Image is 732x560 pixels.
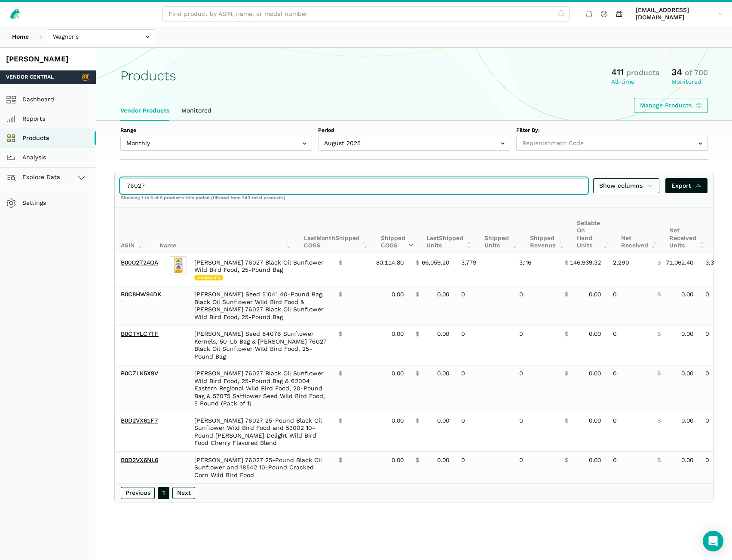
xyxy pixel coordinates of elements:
[681,417,693,425] span: 0.00
[589,330,601,338] span: 0.00
[9,172,60,183] span: Explore Data
[611,67,624,77] span: 411
[513,365,559,412] td: 0
[565,370,568,377] span: $
[121,487,155,499] a: Previous
[565,259,568,267] span: $
[339,330,342,338] span: $
[657,457,661,464] span: $
[636,6,715,21] span: [EMAIL_ADDRESS][DOMAIN_NAME]
[121,178,587,193] input: Search products...
[175,101,217,121] a: Monitored
[565,417,568,425] span: $
[120,127,312,134] label: Range
[565,291,568,298] span: $
[685,68,708,77] span: of 700
[615,207,663,254] th: Net Received: activate to sort column ascending
[392,457,404,464] span: 0.00
[416,370,419,377] span: $
[339,291,342,298] span: $
[671,78,708,86] div: Monitored
[437,330,449,338] span: 0.00
[188,412,333,452] td: [PERSON_NAME] 76027 25-Pound Black Oil Sunflower Wild Bird Food and 53002 10-Pound [PERSON_NAME] ...
[121,291,161,298] a: B0C8HW94DK
[6,54,90,64] div: [PERSON_NAME]
[663,207,711,254] th: Net Received Units: activate to sort column ascending
[437,291,449,298] span: 0.00
[416,417,419,425] span: $
[626,68,659,77] span: products
[513,254,559,286] td: 3,116
[6,73,54,81] span: Vendor Central
[162,6,570,21] input: Find product by ASIN, name, or model number
[611,78,659,86] div: All-time
[589,457,601,464] span: 0.00
[115,195,714,207] div: Showing 1 to 6 of 6 products this period (filtered from 243 total products)
[671,67,682,77] span: 34
[455,365,513,412] td: 0
[657,330,661,338] span: $
[437,417,449,425] span: 0.00
[316,234,335,241] span: Month
[121,259,158,266] a: B00O2T24OA
[703,531,723,551] div: Open Intercom Messenger
[524,207,571,254] th: Shipped Revenue: activate to sort column ascending
[339,370,342,377] span: $
[513,412,559,452] td: 0
[589,370,601,377] span: 0.00
[121,457,158,463] a: B0D2VX6NL6
[416,457,419,464] span: $
[589,417,601,425] span: 0.00
[634,98,708,113] a: Manage Products
[6,29,35,44] a: Home
[47,29,155,44] input: Wagner's
[194,275,223,281] span: Monitored
[516,127,708,134] label: Filter By:
[607,365,651,412] td: 0
[188,254,333,286] td: [PERSON_NAME] 76027 Black Oil Sunflower Wild Bird Food, 25-Pound Bag
[607,326,651,365] td: 0
[376,259,404,267] span: 80,114.80
[455,286,513,326] td: 0
[513,326,559,365] td: 0
[169,256,187,274] img: Wagner's 76027 Black Oil Sunflower Wild Bird Food, 25-Pound Bag
[657,291,661,298] span: $
[571,207,615,254] th: Sellable On Hand Units: activate to sort column ascending
[513,452,559,484] td: 0
[114,101,175,121] a: Vendor Products
[188,452,333,484] td: [PERSON_NAME] 76027 25-Pound Black Oil Sunflower and 18542 10-Pound Cracked Corn Wild Bird Food
[392,330,404,338] span: 0.00
[665,178,708,193] a: Export
[607,412,651,452] td: 0
[671,181,702,190] span: Export
[607,286,651,326] td: 0
[455,412,513,452] td: 0
[153,207,298,254] th: Name: activate to sort column ascending
[416,330,419,338] span: $
[455,254,513,286] td: 3,779
[416,259,419,267] span: $
[565,457,568,464] span: $
[599,181,653,190] span: Show columns
[188,365,333,412] td: [PERSON_NAME] 76027 Black Oil Sunflower Wild Bird Food, 25-Pound Bag & 62004 Eastern Regional Wil...
[681,330,693,338] span: 0.00
[120,136,312,151] input: Monthly
[298,207,375,254] th: Last Shipped COGS: activate to sort column ascending
[188,286,333,326] td: [PERSON_NAME] Seed 51041 40-Pound Bag, Black Oil Sunflower Wild Bird Food & [PERSON_NAME] 76027 B...
[416,291,419,298] span: $
[115,207,150,254] th: ASIN: activate to sort column ascending
[158,487,169,499] a: 1
[516,136,708,151] input: Replenishment Code
[633,5,726,23] a: [EMAIL_ADDRESS][DOMAIN_NAME]
[392,370,404,377] span: 0.00
[339,259,342,267] span: $
[120,68,176,83] h1: Products
[455,326,513,365] td: 0
[681,457,693,464] span: 0.00
[657,417,661,425] span: $
[422,259,449,267] span: 66,059.20
[657,370,661,377] span: $
[565,330,568,338] span: $
[681,291,693,298] span: 0.00
[375,207,420,254] th: Shipped COGS: activate to sort column ascending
